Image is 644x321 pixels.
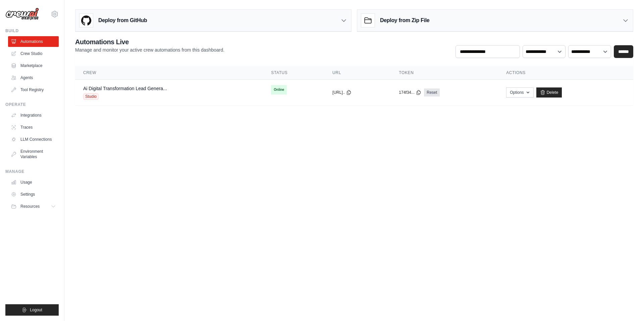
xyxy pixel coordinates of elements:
p: Manage and monitor your active crew automations from this dashboard. [75,47,224,53]
th: Token [391,66,498,80]
img: GitHub Logo [79,14,93,27]
th: URL [324,66,391,80]
button: Resources [8,201,59,212]
a: Agents [8,72,59,83]
img: Logo [5,8,39,20]
button: Logout [5,304,59,316]
div: Manage [5,169,59,174]
div: Build [5,28,59,34]
th: Crew [75,66,263,80]
span: Logout [30,307,42,313]
a: Environment Variables [8,146,59,162]
a: Tool Registry [8,84,59,95]
a: Reset [424,88,440,97]
th: Status [263,66,324,80]
h3: Deploy from Zip File [380,16,429,24]
a: Crew Studio [8,48,59,59]
h2: Automations Live [75,37,224,47]
a: Automations [8,36,59,47]
a: Delete [536,87,562,98]
span: Online [271,85,287,94]
a: Integrations [8,110,59,121]
a: Usage [8,177,59,188]
a: Traces [8,122,59,133]
h3: Deploy from GitHub [98,16,147,24]
span: Resources [20,204,40,209]
a: Ai Digital Transformation Lead Genera... [83,86,167,91]
span: Studio [83,93,99,100]
div: Operate [5,102,59,107]
a: Settings [8,189,59,200]
a: Marketplace [8,60,59,71]
th: Actions [498,66,633,80]
button: Options [506,87,533,98]
button: 174f34... [399,90,421,95]
a: LLM Connections [8,134,59,145]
